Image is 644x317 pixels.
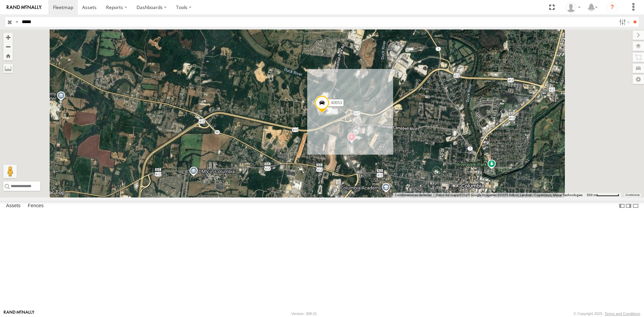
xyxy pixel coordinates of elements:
div: Version: 308.01 [291,312,317,316]
label: Dock Summary Table to the Right [625,201,632,211]
label: Map Settings [633,75,644,84]
img: rand-logo.svg [7,5,42,10]
label: Measure [3,64,13,73]
i: ? [607,2,618,13]
button: Escala del mapa: 500 m por 64 píxeles [585,193,621,197]
label: Search Filter Options [616,17,631,27]
button: Zoom in [3,33,13,42]
button: Zoom out [3,42,13,51]
span: 40653 [331,100,342,105]
label: Hide Summary Table [632,201,639,211]
button: Combinaciones de teclas [395,193,432,197]
label: Dock Summary Table to the Left [619,201,625,211]
label: Fences [24,201,47,211]
span: Datos del mapa ©2025 Google Imágenes ©2025 Airbus, Landsat / Copernicus, Maxar Technologies [436,193,583,197]
button: Arrastra el hombrecito naranja al mapa para abrir Street View [3,165,17,178]
label: Search Query [14,17,19,27]
label: Assets [3,201,24,211]
button: Zoom Home [3,51,13,60]
span: 500 m [587,193,596,197]
a: Visit our Website [4,310,35,317]
div: Juan Lopez [563,2,583,12]
a: Condiciones (se abre en una nueva pestaña) [626,194,640,196]
div: © Copyright 2025 - [574,312,640,316]
a: Terms and Conditions [605,312,640,316]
